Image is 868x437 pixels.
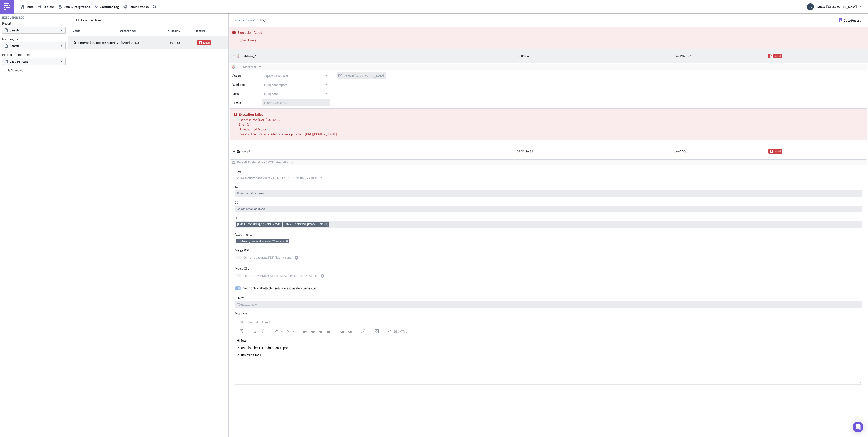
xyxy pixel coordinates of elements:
button: TS - Mars Mail [230,64,263,70]
h5: Execution failed [237,31,865,34]
button: Insert/edit image [373,328,380,334]
span: Edit HTML [393,329,407,334]
button: Search [2,42,66,49]
label: BCC [235,216,862,220]
label: Message [235,311,862,315]
button: Open in [GEOGRAPHIC_DATA] [337,72,386,79]
span: {{ tableau_1.export(filename='TO update') }} [237,239,288,243]
label: Execution Timeframe [2,53,66,57]
span: Go to Report [844,18,861,23]
button: Data & Integrations [56,3,92,10]
span: failed [770,150,773,153]
button: Clear formatting [238,328,245,334]
a: Execution Log [92,3,121,10]
div: Resize [857,379,862,384]
label: CC [235,200,862,204]
button: 4flow Notifications <[EMAIL_ADDRESS][DOMAIN_NAME]> [235,175,325,180]
label: Merge CSV [235,266,862,270]
span: Home [26,4,34,9]
button: Last 24 hours [2,58,66,65]
span: failed [774,150,781,153]
button: Go to Report [836,17,863,24]
span: tableau_1 [242,54,257,58]
label: Is Schedule [2,68,66,72]
summary: Unauthorized Access [239,127,863,132]
span: Export View Excel [264,73,288,78]
span: failed [774,54,781,58]
button: Combine separate PDF files into one [294,255,299,260]
label: Action [232,72,260,79]
button: Export View Excel [262,73,330,78]
iframe: Rich Text Area [235,337,862,379]
button: Decrease indent [338,328,346,334]
span: Default Pushmetrics SMTP Integration [237,160,289,165]
span: failed [770,54,773,58]
span: failed [199,41,202,44]
label: To [235,185,862,189]
span: Execution Log [100,4,119,9]
span: Format [249,320,258,324]
div: Text color [284,328,295,334]
span: Last 24 hours [10,59,29,64]
label: Filters [232,99,260,106]
span: (Internal) TO update report NEW 9am [78,41,119,45]
button: Align center [309,328,317,334]
label: From [235,170,867,174]
button: Administration [121,3,151,10]
div: 09:32:34.56 [517,147,671,155]
span: TO update report [264,82,287,87]
span: Show Errors [240,38,256,42]
span: email_1 [242,149,254,153]
button: Align right [317,328,324,334]
span: Edit [239,320,245,324]
div: 09:00:04.99 [517,52,671,60]
label: Subject [235,296,862,300]
span: failed [203,41,210,44]
span: Open in [GEOGRAPHIC_DATA] [344,73,384,78]
input: Select em ail add ress [236,191,861,196]
button: Align left [301,328,309,334]
span: [EMAIL_ADDRESS][DOMAIN_NAME] [237,223,281,226]
img: Avatar [807,3,814,11]
button: Justify [325,328,332,334]
div: took 1949.52 s [673,52,766,60]
span: Explore [43,4,54,9]
span: 4flow ([GEOGRAPHIC_DATA]) [817,4,857,9]
button: Edit HTML [386,328,409,334]
button: TO update report [262,82,330,87]
label: Attachments [235,232,862,236]
div: Created On [120,29,166,33]
span: Data & Integrations [63,4,90,9]
span: 4flow Notifications <[EMAIL_ADDRESS][DOMAIN_NAME]> [237,175,318,180]
button: Insert/edit link [359,328,367,334]
span: TO update [264,91,278,96]
button: Italic [259,328,267,334]
h5: Execution failed [239,113,863,116]
span: Execution Runs [81,18,102,22]
div: Send only if all attachments are successfully generated. [243,286,318,290]
div: Logs [260,17,266,23]
span: [DATE] 09:00 [121,41,139,45]
div: Execution end: [DATE] 07:32:34 [239,117,863,122]
button: Show Errors [237,37,259,44]
label: Workbook [232,81,260,88]
label: Report [2,21,66,25]
div: Background color [272,328,284,334]
div: Task Executions [234,17,255,23]
detail: Invalid authentication credentials were provided. [239,132,303,136]
input: Filter1=Value1&... [262,99,330,106]
div: Status [195,29,221,33]
label: Combine separate CSV and XLSX files into one XLSX file [235,273,325,279]
label: Running User [2,37,66,41]
button: Search [2,27,66,34]
a: Explore [36,3,56,10]
button: 4flow ([GEOGRAPHIC_DATA]) [804,2,865,12]
label: View [232,90,260,97]
label: Merge PDF [235,248,862,252]
label: Combine separate PDF files into one [235,255,299,261]
h4: Execution Log [2,15,25,20]
button: Home [18,3,36,10]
